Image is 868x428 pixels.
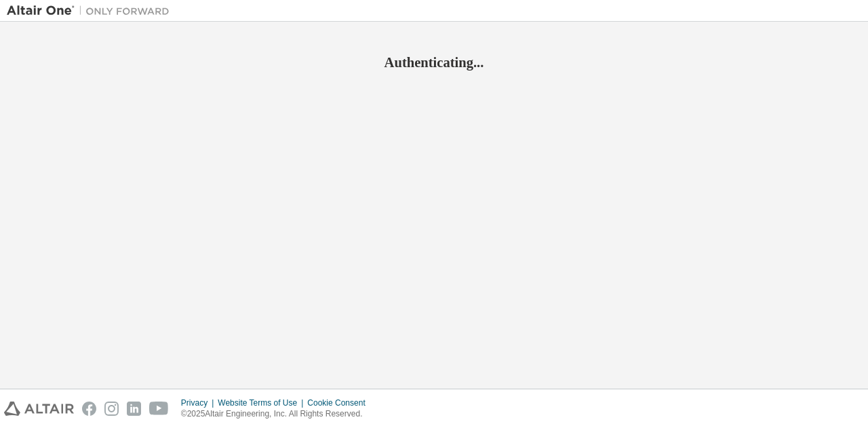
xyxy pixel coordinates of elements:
[82,402,96,416] img: facebook.svg
[127,402,141,416] img: linkedin.svg
[4,402,74,416] img: altair_logo.svg
[307,397,373,408] div: Cookie Consent
[181,408,374,420] p: © 2025 Altair Engineering, Inc. All Rights Reserved.
[7,54,861,71] h2: Authenticating...
[181,397,218,408] div: Privacy
[218,397,307,408] div: Website Terms of Use
[7,4,176,18] img: Altair One
[149,402,169,416] img: youtube.svg
[104,402,119,416] img: instagram.svg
